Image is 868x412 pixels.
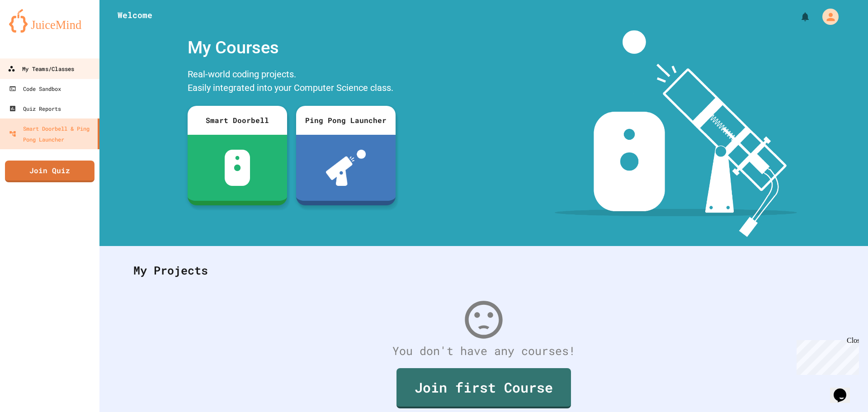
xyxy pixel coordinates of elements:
[124,342,843,360] div: You don't have any courses!
[188,106,287,135] div: Smart Doorbell
[9,123,94,145] div: Smart Doorbell & Ping Pong Launcher
[813,6,841,27] div: My Account
[326,150,366,186] img: ppl-with-ball.png
[9,103,61,114] div: Quiz Reports
[555,30,797,237] img: banner-image-my-projects.png
[225,150,250,186] img: sdb-white.svg
[4,4,62,57] div: Chat with us now!Close
[8,63,74,75] div: My Teams/Classes
[9,9,90,33] img: logo-orange.svg
[783,9,813,24] div: My Notifications
[5,161,94,182] a: Join Quiz
[296,106,396,135] div: Ping Pong Launcher
[830,376,859,403] iframe: chat widget
[183,65,400,99] div: Real-world coding projects. Easily integrated into your Computer Science class.
[9,83,61,94] div: Code Sandbox
[396,368,571,408] a: Join first Course
[183,30,400,65] div: My Courses
[793,336,859,375] iframe: chat widget
[124,253,843,288] div: My Projects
